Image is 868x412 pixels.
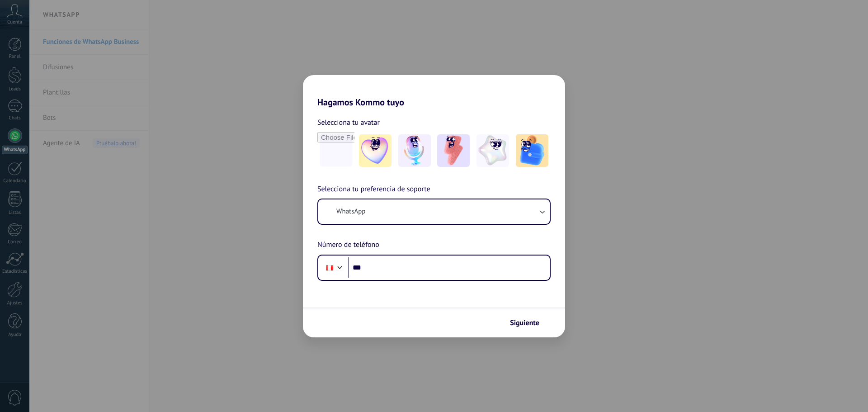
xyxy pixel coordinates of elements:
[510,320,539,326] span: Siguiente
[516,134,548,167] img: -5.jpeg
[303,75,565,108] h2: Hagamos Kommo tuyo
[318,199,550,224] button: WhatsApp
[317,117,380,128] span: Selecciona tu avatar
[317,239,379,251] span: Número de teléfono
[437,134,470,167] img: -3.jpeg
[506,315,552,331] button: Siguiente
[476,134,509,167] img: -4.jpeg
[359,134,392,167] img: -1.jpeg
[317,184,430,195] span: Selecciona tu preferencia de soporte
[398,134,431,167] img: -2.jpeg
[321,258,338,277] div: Peru: + 51
[336,207,365,216] span: WhatsApp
